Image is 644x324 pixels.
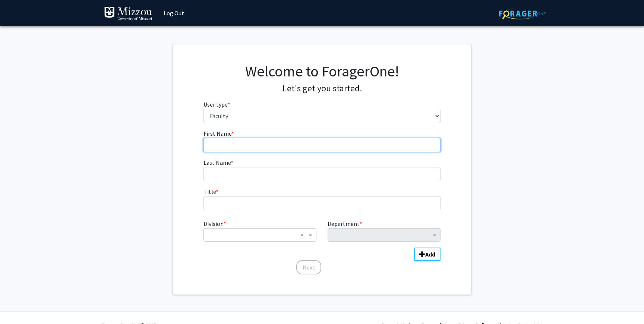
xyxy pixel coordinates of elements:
[6,290,32,318] iframe: Chat
[499,8,546,19] img: ForagerOne Logo
[203,62,441,80] h1: Welcome to ForagerOne!
[296,260,321,274] button: Next
[322,219,446,242] div: Department
[203,159,231,166] span: Last Name
[203,130,231,137] span: First Name
[328,228,441,242] ng-select: Department
[104,6,152,21] img: University of Missouri Logo
[203,100,230,109] label: User type
[198,219,322,242] div: Division
[203,83,441,94] h4: Let's get you started.
[203,228,316,242] ng-select: Division
[203,188,216,195] span: Title
[300,230,307,239] span: Clear all
[425,251,435,258] b: Add
[414,248,441,261] button: Add Division/Department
